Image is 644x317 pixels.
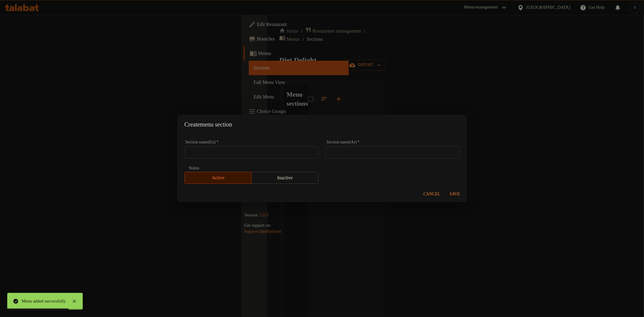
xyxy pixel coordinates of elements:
h2: Create menu section [184,120,460,129]
button: Active [184,172,252,184]
span: Active [187,174,249,182]
input: Please enter section name(en) [184,146,319,158]
button: Cancel [421,189,443,200]
span: Save [448,191,462,198]
button: Inactive [251,172,319,184]
input: Please enter section name(ar) [326,146,460,158]
div: Menu added successfully [22,298,66,305]
button: Save [445,189,465,200]
span: Inactive [254,174,316,182]
span: Cancel [424,191,441,198]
